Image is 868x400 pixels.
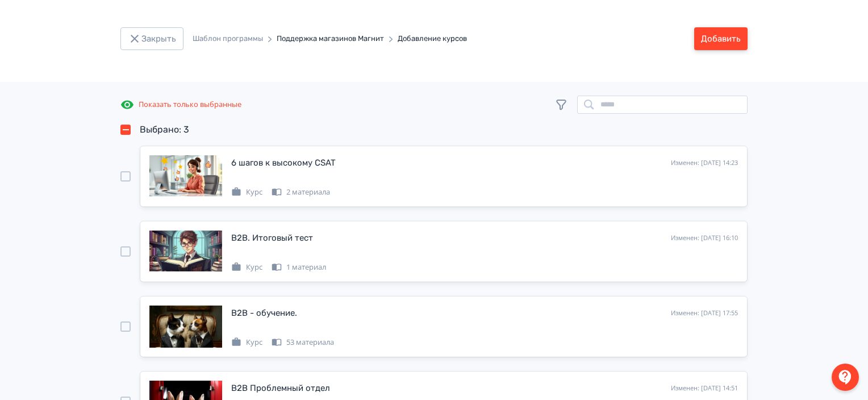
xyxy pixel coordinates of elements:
div: Курс [231,337,262,348]
div: Изменен: [DATE] 16:10 [671,233,738,243]
span: Выбрано: 3 [140,123,748,137]
div: 6 шагов к высокому CSAT [231,156,336,170]
div: 2 материала [272,187,330,198]
div: 53 материала [272,337,334,348]
div: Изменен: [DATE] 17:55 [671,308,738,318]
div: Шаблон программы [193,33,263,44]
div: Изменен: [DATE] 14:51 [671,383,738,393]
div: B2B Проблемный отдел [231,382,330,395]
span: Поддержка магазинов Магнит [277,33,384,44]
button: Закрыть [120,27,183,50]
div: B2B - обучение. [231,307,297,320]
div: Добавление курсов [398,33,467,44]
div: B2B. Итоговый тест [231,232,313,245]
div: Курс [231,187,262,198]
button: Добавить [694,27,748,50]
button: Показать только выбранные [120,96,244,114]
div: 1 материал [272,262,326,273]
div: Изменен: [DATE] 14:23 [671,158,738,168]
span: Показать только выбранные [139,99,241,110]
div: Курс [231,262,262,273]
